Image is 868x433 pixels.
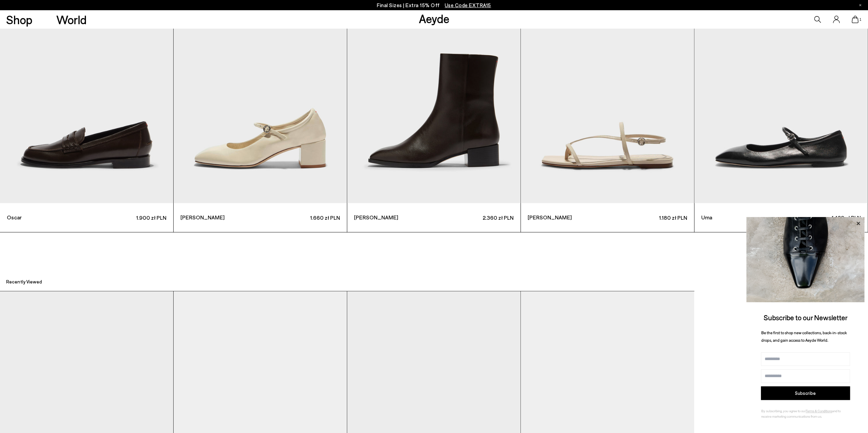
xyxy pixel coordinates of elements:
[354,213,434,221] span: [PERSON_NAME]
[180,213,260,221] span: [PERSON_NAME]
[764,313,848,322] span: Subscribe to our Newsletter
[761,386,850,400] button: Subscribe
[607,213,687,222] span: 1.180 zł PLN
[418,11,449,26] a: Aeyde
[852,16,858,23] a: 1
[445,2,491,8] span: Navigate to /collections/ss25-final-sizes
[6,278,42,285] h2: Recently Viewed
[377,1,491,10] p: Final Sizes | Extra 15% Off
[56,14,87,26] a: World
[806,409,832,413] a: Terms & Conditions
[761,330,847,343] span: Be the first to shop new collections, back-in-stock drops, and gain access to Aeyde World.
[858,18,862,21] span: 1
[528,213,607,221] span: [PERSON_NAME]
[746,217,865,302] img: ca3f721fb6ff708a270709c41d776025.jpg
[260,213,340,222] span: 1.660 zł PLN
[87,213,166,222] span: 1.900 zł PLN
[6,14,32,26] a: Shop
[434,213,514,222] span: 2.360 zł PLN
[701,213,781,221] span: Uma
[761,409,806,413] span: By subscribing, you agree to our
[781,213,861,222] span: 1.420 zł PLN
[7,213,87,221] span: Oscar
